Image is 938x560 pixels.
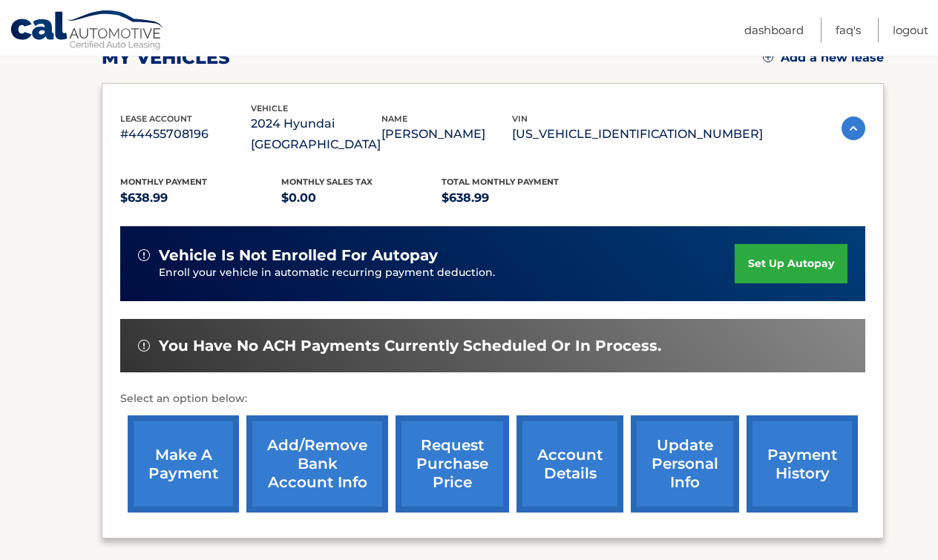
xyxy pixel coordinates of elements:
[442,177,559,187] span: Total Monthly Payment
[763,50,884,65] a: Add a new lease
[246,415,388,513] a: Add/Remove bank account info
[512,124,763,145] p: [US_VEHICLE_IDENTIFICATION_NUMBER]
[120,113,192,124] span: lease account
[159,265,735,281] p: Enroll your vehicle in automatic recurring payment deduction.
[159,337,661,355] span: You have no ACH payments currently scheduled or in process.
[10,10,165,53] a: Cal Automotive
[744,18,804,42] a: Dashboard
[747,415,858,513] a: payment history
[512,113,528,124] span: vin
[159,246,438,265] span: vehicle is not enrolled for autopay
[120,177,207,187] span: Monthly Payment
[735,244,847,283] a: set up autopay
[128,415,239,513] a: make a payment
[281,188,442,208] p: $0.00
[251,103,288,113] span: vehicle
[138,340,150,352] img: alert-white.svg
[281,177,373,187] span: Monthly sales Tax
[442,188,603,208] p: $638.99
[102,47,230,69] h2: my vehicles
[120,188,281,208] p: $638.99
[381,113,407,124] span: name
[631,415,739,513] a: update personal info
[842,116,865,140] img: accordion-active.svg
[836,18,861,42] a: FAQ's
[120,390,865,408] p: Select an option below:
[763,52,773,62] img: add.svg
[516,415,623,513] a: account details
[120,124,251,145] p: #44455708196
[381,124,512,145] p: [PERSON_NAME]
[251,113,381,155] p: 2024 Hyundai [GEOGRAPHIC_DATA]
[396,415,509,513] a: request purchase price
[893,18,928,42] a: Logout
[138,249,150,261] img: alert-white.svg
